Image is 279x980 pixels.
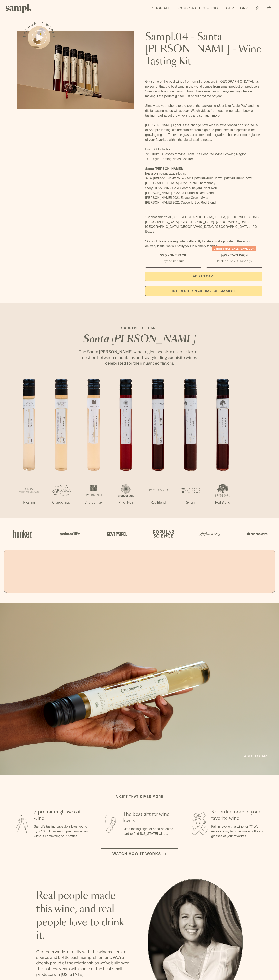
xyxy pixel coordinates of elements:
p: Chardonnay [77,500,110,505]
a: Our Story [224,4,250,13]
em: Santa [PERSON_NAME] [83,335,196,344]
span: [PERSON_NAME] 2022 Riesling [145,172,186,175]
a: Corporate Gifting [176,4,220,13]
h2: Real people made this wine, and real people love to drink it. [36,889,131,942]
img: Artboard_4_28b4d326-c26e-48f9-9c80-911f17d6414e_x450.png [151,525,175,542]
li: [PERSON_NAME] 2021 Estate Grown Syrah [145,195,262,200]
button: Add to Cart [145,272,262,281]
img: Artboard_7_5b34974b-f019-449e-91fb-745f8d0877ee_x450.png [244,525,269,542]
p: Gift a tasting flight of hand-selected, hard-to-find [US_STATE] wines. [123,827,177,836]
li: [PERSON_NAME] 2022 La Cuadrilla Red Blend [145,191,262,195]
span: Santa [PERSON_NAME] Winery 2022 [GEOGRAPHIC_DATA] [GEOGRAPHIC_DATA] [145,177,253,180]
p: Fall in love with a wine, or 7? We make it easy to order more bottles or glasses of your favorites. [211,824,266,839]
p: Red Blend [206,500,239,505]
img: Artboard_3_0b291449-6e8c-4d07-b2c2-3f3601a19cd1_x450.png [198,525,222,542]
a: Add to cart [244,753,273,759]
p: CURRENT RELEASE [75,326,204,330]
div: Christmas SALE! Save 20% [212,246,256,251]
small: Perfect For 2-4 Tastings [217,259,252,263]
strong: Santa [PERSON_NAME]: [145,167,183,170]
img: Artboard_6_04f9a106-072f-468a-bdd7-f11783b05722_x450.png [57,525,81,542]
img: Sampl.04 - Santa Barbara - Wine Tasting Kit [17,31,134,109]
div: Gift some of the best wines from small producers in [GEOGRAPHIC_DATA]. It’s no secret that the be... [145,79,262,249]
img: Sampl logo [6,4,31,13]
p: Syrah [174,500,206,505]
p: Red Blend [142,500,174,505]
span: $55 - One Pack [160,253,187,258]
p: Sampl's tasting capsule allows you to try 7 100ml glasses of premium wines without committing to ... [34,824,89,839]
h3: Re-order more of your favorite wine [211,809,266,822]
img: Artboard_1_c8cd28af-0030-4af1-819c-248e302c7f06_x450.png [10,525,35,542]
small: Try the Capsule [162,259,184,263]
a: Shop All [150,4,172,13]
button: See how it works [28,26,50,49]
span: [GEOGRAPHIC_DATA], [GEOGRAPHIC_DATA] [180,225,249,228]
p: Pinot Noir [110,500,142,505]
button: Watch how it works [101,848,178,859]
span: $95 - Two Pack [221,253,248,258]
h3: 7 premium glasses of wine [34,809,89,822]
li: Story Of Soil 2022 Gold Coast Vineyard Pinot Noir [145,186,262,191]
li: [PERSON_NAME] 2021 Cuvee le Bec Red Blend [145,200,262,205]
a: interested in gifting for groups? [145,286,262,296]
p: Riesling [13,500,45,505]
p: Chardonnay [45,500,77,505]
p: The Santa [PERSON_NAME] wine region boasts a diverse terroir, nestled between mountains and sea, ... [75,349,204,366]
li: [GEOGRAPHIC_DATA] 2022 Estate Chardonnay [145,181,262,186]
h2: A gift that gives more [116,794,164,799]
h1: Sampl.04 - Santa [PERSON_NAME] - Wine Tasting Kit [145,31,262,68]
h3: The best gift for wine lovers [123,811,177,824]
p: Our team works directly with the winemakers to source and bottle each Sampl shipment. We’re deepl... [36,949,131,977]
span: , [179,225,180,228]
img: Artboard_5_7fdae55a-36fd-43f7-8bfd-f74a06a2878e_x450.png [104,525,128,542]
